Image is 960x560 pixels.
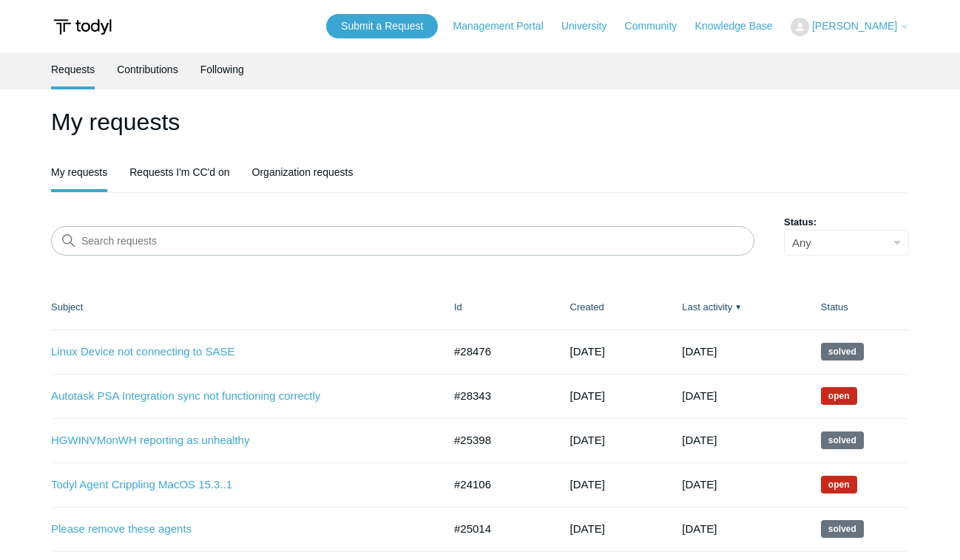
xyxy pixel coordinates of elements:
time: 06/22/2025, 17:02 [682,522,717,535]
time: 05/21/2025, 15:46 [570,522,605,535]
td: #28343 [439,374,555,418]
img: Todyl Support Center Help Center home page [51,13,114,41]
td: #25398 [439,418,555,462]
label: Status: [784,215,909,230]
a: University [561,18,621,34]
a: Knowledge Base [695,18,788,34]
span: This request has been solved [821,431,864,449]
time: 09/28/2025, 20:57 [570,345,605,358]
a: Community [625,18,692,34]
span: We are working on a response for you [821,387,857,405]
a: Organization requests [252,155,354,189]
a: My requests [51,155,107,189]
th: Id [439,285,555,329]
a: Linux Device not connecting to SASE [51,344,421,361]
button: [PERSON_NAME] [791,18,909,36]
td: #24106 [439,462,555,507]
a: HGWINVMonWH reporting as unhealthy [51,432,421,449]
a: Todyl Agent Crippling MacOS 15.3..1 [51,477,421,494]
time: 10/01/2025, 16:17 [682,345,717,358]
time: 09/25/2025, 18:17 [682,389,717,402]
th: Subject [51,285,439,329]
a: Submit a Request [326,14,438,38]
h1: My requests [51,104,909,140]
span: [PERSON_NAME] [812,20,897,32]
td: #25014 [439,507,555,551]
time: 09/23/2025, 15:48 [570,389,605,402]
span: This request has been solved [821,520,864,538]
a: Autotask PSA Integration sync not functioning correctly [51,388,421,405]
a: Management Portal [453,18,558,34]
span: We are working on a response for you [821,476,857,494]
span: This request has been solved [821,343,864,361]
th: Status [806,285,909,329]
time: 06/10/2025, 11:12 [570,434,605,446]
td: #28476 [439,329,555,374]
time: 06/24/2025, 08:42 [682,478,717,491]
a: Following [200,52,244,86]
a: Requests [51,52,95,86]
a: Requests I'm CC'd on [129,155,229,189]
span: ▼ [734,301,742,313]
input: Search requests [51,226,754,256]
a: Please remove these agents [51,521,421,538]
a: Created [570,301,604,313]
a: Contributions [117,52,178,86]
time: 07/01/2025, 16:02 [682,434,717,446]
time: 04/08/2025, 07:01 [570,478,605,491]
a: Last activity▼ [682,301,732,313]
